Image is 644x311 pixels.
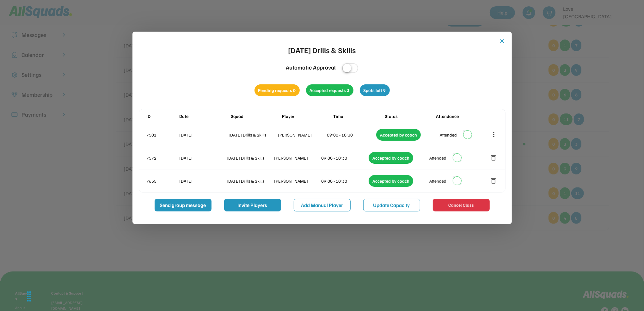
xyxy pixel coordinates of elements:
button: close [499,38,506,44]
div: Automatic Approval [286,63,336,72]
div: Accepted by coach [369,152,413,164]
div: 7501 [147,131,178,138]
div: [DATE] [180,155,226,161]
div: [PERSON_NAME] [278,131,326,138]
div: [DATE] Drills & Skills [227,155,273,161]
div: Squad [231,113,281,119]
div: Attendance [436,113,486,119]
div: Attended [440,131,457,138]
button: Invite Players [224,199,281,211]
div: Attended [429,178,446,184]
div: Spots left 9 [360,84,390,96]
button: Add Manual Player [294,199,351,211]
div: [DATE] Drills & Skills [288,44,356,56]
button: Cancel Class [433,199,490,211]
button: delete [490,177,498,185]
button: Send group message [155,199,212,211]
div: 09:00 - 10:30 [322,178,368,184]
div: [PERSON_NAME] [274,178,320,184]
button: delete [490,154,498,162]
div: 09:00 - 10:30 [327,131,375,138]
div: 7572 [147,155,178,161]
div: 09:00 - 10:30 [322,155,368,161]
div: [DATE] [180,131,228,138]
div: Attended [429,155,446,161]
div: Player [282,113,332,119]
div: 7655 [147,178,178,184]
div: Time [333,113,383,119]
div: Pending requests 0 [255,84,300,96]
button: Update Capacity [363,199,420,211]
div: [DATE] Drills & Skills [227,178,273,184]
div: Accepted by coach [376,129,421,141]
div: [DATE] [180,178,226,184]
div: Accepted by coach [369,175,413,187]
div: Accepted requests 3 [306,84,353,96]
div: Status [385,113,435,119]
div: ID [147,113,178,119]
div: Date [180,113,230,119]
div: [DATE] Drills & Skills [229,131,277,138]
div: [PERSON_NAME] [274,155,320,161]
